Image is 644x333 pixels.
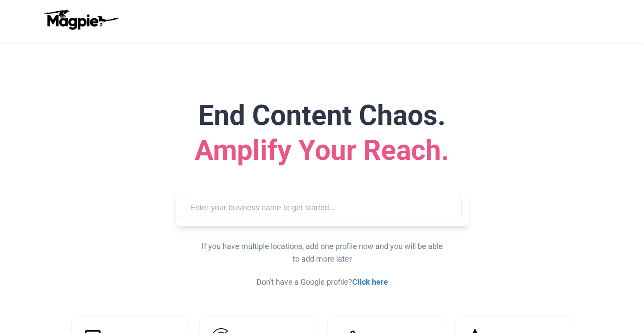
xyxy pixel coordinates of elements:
[256,277,388,286] span: Don't have a Google profile?
[71,98,573,168] h1: End Content Chaos.
[42,9,120,30] img: logo-ab69f6fb50320c5b225c76a69d11143b.png
[195,134,449,167] span: Amplify Your Reach.
[352,277,388,286] a: Click here
[71,240,573,253] p: If you have multiple locations, add one profile now and you will be able
[71,253,573,266] p: to add more later
[183,196,462,220] input: Enter your business name to get started...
